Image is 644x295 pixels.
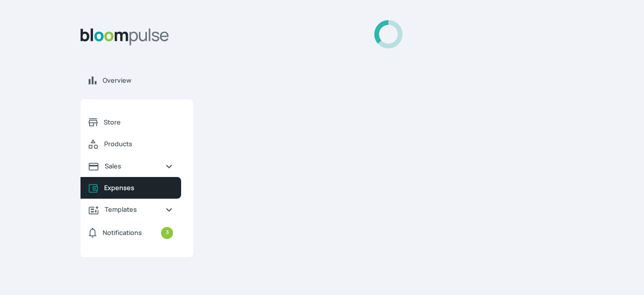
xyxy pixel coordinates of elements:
aside: Sidebar [80,20,193,283]
a: Expenses [80,177,181,199]
span: Sales [105,161,157,171]
span: Overview [103,76,185,85]
span: Store [104,117,173,127]
a: Templates [80,199,181,220]
img: Bloom Logo [80,28,169,45]
span: Products [104,139,173,149]
a: Products [80,133,181,155]
a: Overview [80,70,193,91]
small: 3 [161,227,173,239]
a: Store [80,111,181,133]
a: Notifications3 [80,221,181,245]
span: Notifications [103,228,142,238]
span: Templates [105,205,157,214]
span: Expenses [104,183,173,193]
a: Sales [80,155,181,177]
